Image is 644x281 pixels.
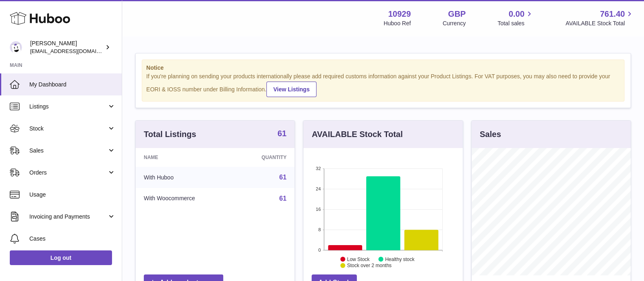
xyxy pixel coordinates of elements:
[10,41,22,53] img: internalAdmin-10929@internal.huboo.com
[30,40,103,55] div: [PERSON_NAME]
[266,82,317,97] a: View Listings
[29,147,107,155] span: Sales
[316,166,321,171] text: 32
[316,186,321,191] text: 24
[144,129,196,140] h3: Total Listings
[10,250,112,265] a: Log out
[136,148,234,167] th: Name
[234,148,295,167] th: Quantity
[497,9,534,27] a: 0.00 Total sales
[136,188,234,209] td: With Woocommerce
[600,9,625,20] span: 761.40
[29,191,116,199] span: Usage
[277,129,286,137] strong: 61
[388,9,411,20] strong: 10929
[29,81,116,89] span: My Dashboard
[312,129,402,140] h3: AVAILABLE Stock Total
[347,263,391,268] text: Stock over 2 months
[565,9,634,27] a: 761.40 AVAILABLE Stock Total
[29,125,107,133] span: Stock
[443,20,466,27] div: Currency
[29,213,107,221] span: Invoicing and Payments
[29,169,107,177] span: Orders
[316,207,321,212] text: 16
[319,227,321,232] text: 8
[136,167,234,188] td: With Huboo
[146,73,620,97] div: If you're planning on sending your products internationally please add required customs informati...
[509,9,525,20] span: 0.00
[279,174,287,181] a: 61
[384,20,411,27] div: Huboo Ref
[279,195,287,202] a: 61
[347,256,370,262] text: Low Stock
[480,129,501,140] h3: Sales
[497,20,534,27] span: Total sales
[319,248,321,252] text: 0
[30,48,120,54] span: [EMAIL_ADDRESS][DOMAIN_NAME]
[448,9,466,20] strong: GBP
[277,129,286,139] a: 61
[565,20,634,27] span: AVAILABLE Stock Total
[29,103,107,111] span: Listings
[146,64,620,72] strong: Notice
[29,235,116,243] span: Cases
[385,256,415,262] text: Healthy stock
